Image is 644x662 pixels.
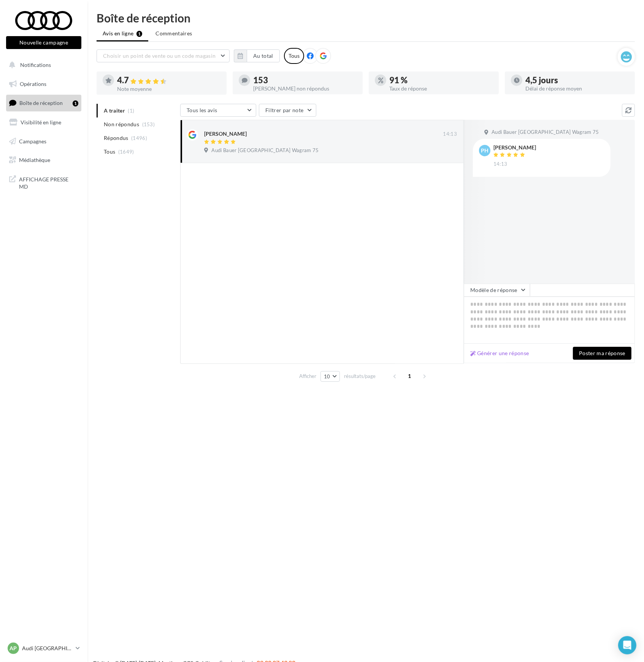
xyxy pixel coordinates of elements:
span: Tous les avis [187,107,217,113]
span: (153) [142,121,155,127]
a: Campagnes [5,133,83,149]
button: Tous les avis [180,104,256,117]
span: Visibilité en ligne [21,119,61,125]
span: 14:13 [443,131,457,138]
div: [PERSON_NAME] [493,145,536,150]
span: Notifications [20,62,51,68]
span: Afficher [299,373,316,380]
button: Au total [234,49,280,62]
div: Taux de réponse [389,86,493,91]
div: 91 % [389,76,493,84]
span: AFFICHAGE PRESSE MD [19,174,78,191]
button: Filtrer par note [259,104,316,117]
div: Boîte de réception [97,12,635,24]
span: Répondus [104,134,128,142]
span: Boîte de réception [19,100,63,106]
div: [PERSON_NAME] [204,130,247,138]
button: Poster ma réponse [573,347,631,360]
p: Audi [GEOGRAPHIC_DATA] 17 [22,645,73,652]
span: Choisir un point de vente ou un code magasin [103,52,216,59]
span: 14:13 [493,161,508,168]
span: Audi Bauer [GEOGRAPHIC_DATA] Wagram 75 [211,147,319,154]
button: 10 [320,371,340,382]
a: Opérations [5,76,83,92]
span: Tous [104,148,115,156]
button: Notifications [5,57,80,73]
div: Note moyenne [117,86,220,92]
div: 4,5 jours [525,76,629,84]
span: Audi Bauer [GEOGRAPHIC_DATA] Wagram 75 [492,129,599,136]
button: Nouvelle campagne [6,36,81,49]
button: Modèle de réponse [464,284,530,297]
a: Visibilité en ligne [5,114,83,130]
div: 153 [253,76,357,84]
div: Délai de réponse moyen [525,86,629,91]
span: 10 [324,373,330,379]
span: Campagnes [19,138,46,144]
div: Open Intercom Messenger [618,636,636,654]
div: 4.7 [117,76,220,85]
div: [PERSON_NAME] non répondus [253,86,357,91]
button: Au total [247,49,280,62]
a: Boîte de réception1 [5,95,83,111]
span: Non répondus [104,121,139,128]
a: AFFICHAGE PRESSE MD [5,171,83,194]
span: 1 [404,370,416,382]
button: Choisir un point de vente ou un code magasin [97,49,230,62]
div: Tous [284,48,304,64]
div: 1 [73,100,78,106]
span: AP [10,645,17,652]
span: PH [481,147,489,154]
a: AP Audi [GEOGRAPHIC_DATA] 17 [6,641,81,656]
span: Commentaires [155,30,192,37]
a: Médiathèque [5,152,83,168]
span: Médiathèque [19,157,50,163]
button: Générer une réponse [467,349,532,358]
span: Opérations [20,81,46,87]
span: (1649) [118,149,134,155]
span: (1496) [131,135,147,141]
span: résultats/page [344,373,376,380]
